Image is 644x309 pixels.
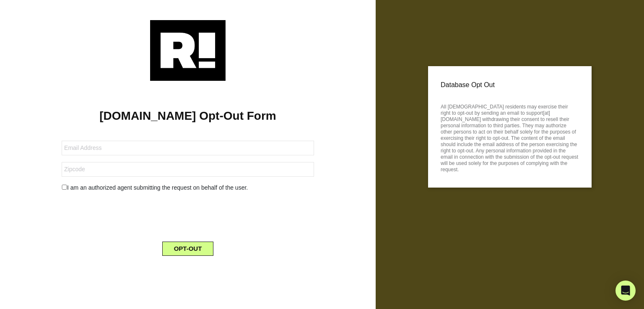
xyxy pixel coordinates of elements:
[62,162,314,177] input: Zipcode
[124,199,252,232] iframe: reCAPTCHA
[615,281,636,301] div: Open Intercom Messenger
[441,101,579,173] p: All [DEMOGRAPHIC_DATA] residents may exercise their right to opt-out by sending an email to suppo...
[150,20,226,81] img: Retention.com
[62,141,314,155] input: Email Address
[441,79,579,91] p: Database Opt Out
[13,109,363,123] h1: [DOMAIN_NAME] Opt-Out Form
[55,183,320,192] div: I am an authorized agent submitting the request on behalf of the user.
[162,242,214,256] button: OPT-OUT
